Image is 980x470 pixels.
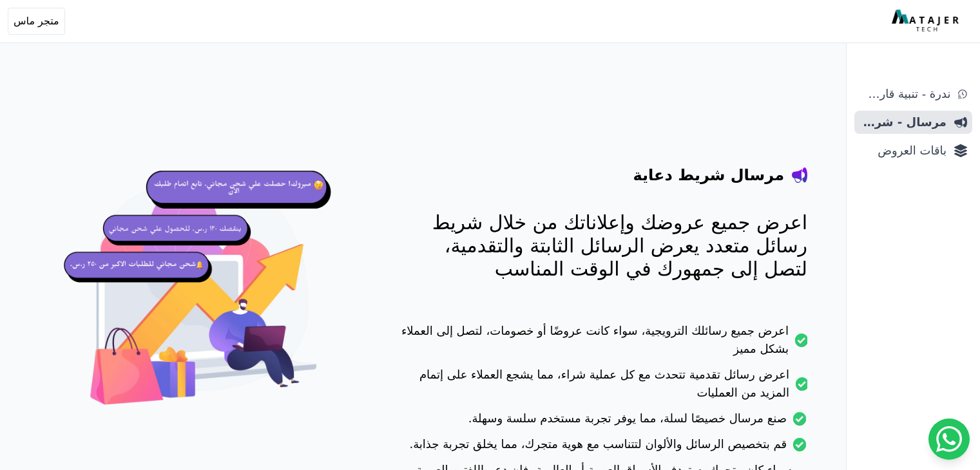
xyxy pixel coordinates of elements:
[892,10,962,33] img: MatajerTech Logo
[399,211,807,281] p: اعرض جميع عروضك وإعلاناتك من خلال شريط رسائل متعدد يعرض الرسائل الثابتة والتقدمية، لتصل إلى جمهور...
[860,113,946,131] span: مرسال - شريط دعاية
[8,8,65,35] button: متجر ماس
[399,435,807,461] li: قم بتخصيص الرسائل والألوان لتتناسب مع هوية متجرك، مما يخلق تجربة جذابة.
[860,85,950,103] span: ندرة - تنبية قارب علي النفاذ
[860,142,946,160] span: باقات العروض
[399,409,807,435] li: صنع مرسال خصيصًا لسلة، مما يوفر تجربة مستخدم سلسة وسهلة.
[14,14,59,29] span: متجر ماس
[60,155,347,442] img: hero
[633,165,784,185] h4: مرسال شريط دعاية
[399,322,807,366] li: اعرض جميع رسائلك الترويجية، سواء كانت عروضًا أو خصومات، لتصل إلى العملاء بشكل مميز
[399,366,807,409] li: اعرض رسائل تقدمية تتحدث مع كل عملية شراء، مما يشجع العملاء على إتمام المزيد من العمليات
